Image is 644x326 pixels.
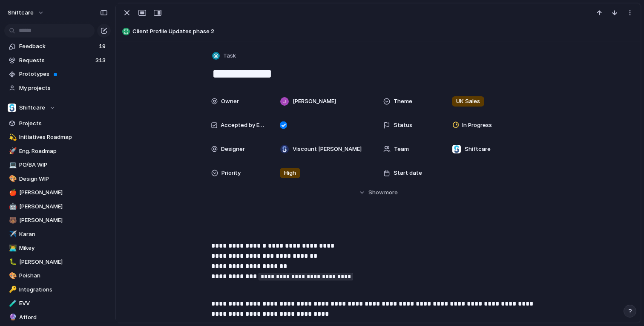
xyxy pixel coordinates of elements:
span: 313 [95,56,107,65]
button: ✈️ [8,230,16,239]
div: 🐛 [9,257,15,267]
a: Prototypes [4,68,111,81]
div: 🔑 [9,285,15,294]
div: 🎨 [9,271,15,281]
span: EVV [19,299,108,308]
button: 💻 [8,161,16,169]
a: 💫Initiatives Roadmap [4,131,111,144]
button: 🎨 [8,271,16,280]
a: 💻PO/BA WIP [4,159,111,171]
span: Feedback [19,42,96,51]
button: Client Profile Updates phase 2 [120,25,637,38]
div: 🔑Integrations [4,283,111,296]
span: Accepted by Engineering [221,121,266,130]
span: Status [394,121,412,130]
span: Theme [394,97,412,106]
button: 🚀 [8,147,16,156]
span: In Progress [462,121,492,130]
div: 🤖 [9,202,15,211]
a: My projects [4,82,111,95]
a: 🐻[PERSON_NAME] [4,214,111,227]
span: My projects [19,84,108,92]
div: 🐻 [9,216,15,225]
span: Mikey [19,244,108,252]
span: Integrations [19,286,108,294]
span: UK Sales [456,97,480,106]
span: [PERSON_NAME] [19,188,108,197]
button: 👨‍💻 [8,244,16,252]
button: 💫 [8,133,16,141]
button: 🐛 [8,258,16,266]
button: 🧪 [8,299,16,308]
button: 🎨 [8,175,16,183]
a: 🎨Design WIP [4,173,111,185]
span: Requests [19,56,93,65]
span: Task [223,52,236,60]
a: 🔮Afford [4,311,111,324]
button: 🔑 [8,286,16,294]
span: Shiftcare [19,104,45,112]
a: ✈️Karan [4,228,111,241]
div: 🧪 [9,299,15,309]
a: 👨‍💻Mikey [4,242,111,254]
span: [PERSON_NAME] [19,258,108,266]
span: shiftcare [8,9,34,17]
span: Designer [221,145,245,153]
a: 🍎[PERSON_NAME] [4,186,111,199]
a: Requests313 [4,54,111,67]
span: Projects [19,119,108,128]
span: Team [394,145,409,153]
span: Design WIP [19,175,108,183]
button: 🐻 [8,216,16,225]
span: Peishan [19,271,108,280]
span: [PERSON_NAME] [293,97,336,106]
a: 🐛[PERSON_NAME] [4,256,111,268]
span: PO/BA WIP [19,161,108,169]
span: Prototypes [19,70,108,78]
div: 🍎 [9,188,15,198]
a: 🎨Peishan [4,269,111,282]
span: Shiftcare [465,145,491,153]
a: 🧪EVV [4,297,111,310]
div: 🚀 [9,146,15,156]
span: Initiatives Roadmap [19,133,108,141]
button: shiftcare [4,6,49,20]
div: 👨‍💻 [9,243,15,253]
button: 🔮 [8,313,16,322]
div: 💻 [9,160,15,170]
span: Owner [221,97,239,106]
span: Priority [221,169,241,177]
button: 🍎 [8,188,16,197]
div: 💫 [9,133,15,142]
a: Projects [4,117,111,130]
a: 🚀Eng. Roadmap [4,145,111,158]
button: Task [210,50,239,62]
span: Start date [394,169,422,177]
span: Karan [19,230,108,239]
div: 🎨 [9,174,15,184]
button: 🤖 [8,202,16,211]
span: High [284,169,296,177]
span: Eng. Roadmap [19,147,108,156]
button: Shiftcare [4,101,111,114]
span: 19 [99,42,107,51]
span: [PERSON_NAME] [19,216,108,225]
button: Showmore [211,185,545,200]
div: 🔮 [9,312,15,322]
span: Afford [19,313,108,322]
div: ✈️ [9,229,15,239]
span: more [384,188,398,197]
span: Show [368,188,384,197]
